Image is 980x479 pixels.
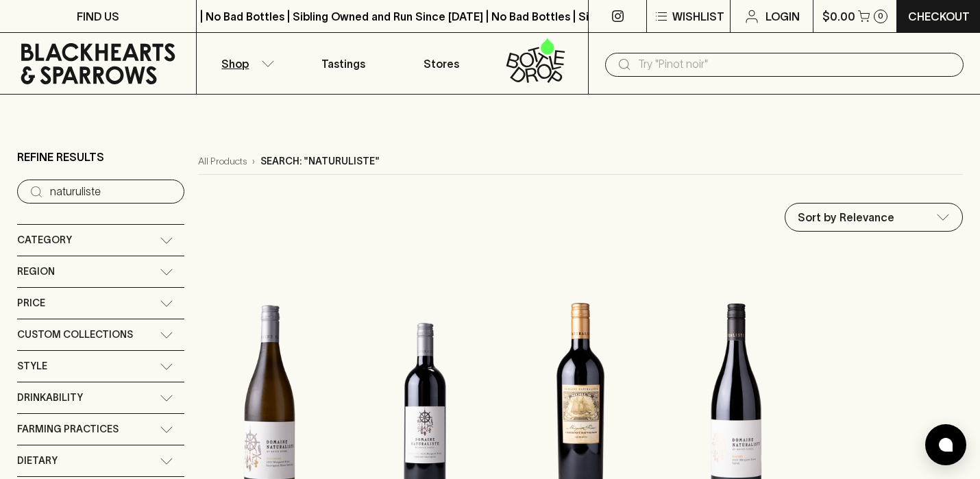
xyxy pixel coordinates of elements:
div: Style [17,351,184,382]
p: $0.00 [822,8,855,25]
span: Custom Collections [17,326,133,343]
img: bubble-icon [939,438,953,452]
p: Stores [424,56,459,72]
p: Refine Results [17,149,104,165]
p: Wishlist [672,8,724,25]
div: Farming Practices [17,414,184,445]
p: Search: "naturuliste" [260,154,380,169]
span: Drinkability [17,389,83,406]
p: Sort by Relevance [798,209,894,225]
p: Checkout [908,8,970,25]
button: Shop [197,33,295,94]
p: FIND US [77,8,119,25]
div: Drinkability [17,382,184,413]
a: All Products [198,154,247,169]
span: Farming Practices [17,421,119,438]
div: Region [17,256,184,287]
div: Custom Collections [17,319,184,350]
div: Price [17,288,184,319]
span: Price [17,295,45,312]
p: › [252,154,255,169]
p: 0 [878,12,883,20]
p: Login [765,8,800,25]
input: Try "Pinot noir" [638,53,953,75]
p: Shop [221,56,249,72]
div: Sort by Relevance [785,204,962,231]
div: Dietary [17,445,184,476]
span: Region [17,263,55,280]
input: Try “Pinot noir” [50,181,173,203]
div: Category [17,225,184,256]
p: Tastings [321,56,365,72]
span: Style [17,358,47,375]
span: Category [17,232,72,249]
span: Dietary [17,452,58,469]
a: Stores [393,33,491,94]
a: Tastings [295,33,393,94]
